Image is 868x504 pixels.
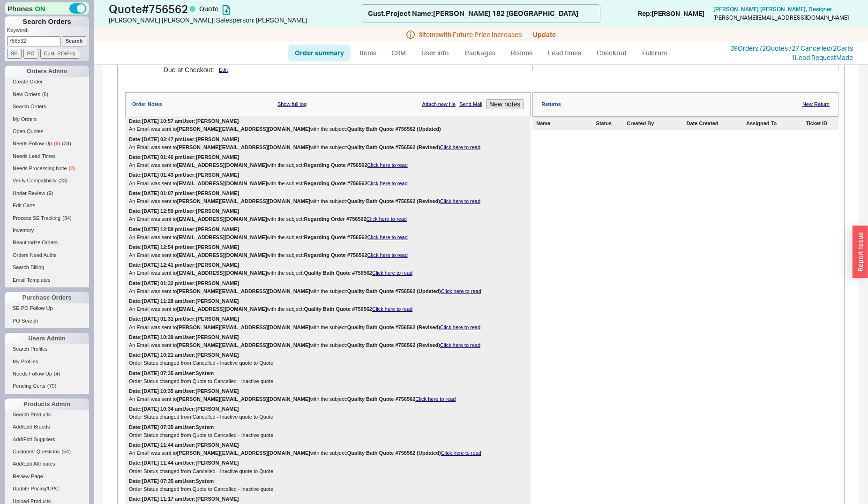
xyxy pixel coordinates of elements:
[352,45,383,61] a: Items
[638,9,704,18] div: Rep: [PERSON_NAME]
[5,127,89,136] a: Open Quotes
[596,120,625,127] div: Status
[367,216,407,222] a: Click here to read
[177,324,310,330] b: [PERSON_NAME][EMAIL_ADDRESS][DOMAIN_NAME]
[347,144,440,150] b: Quality Bath Quote #756562 (Revised)
[5,410,89,420] a: Search Products
[129,118,239,124] div: Date: [DATE] 10:57 am User: [PERSON_NAME]
[129,216,527,222] div: An Email was sent to with the subject:
[5,90,89,99] a: New Orders(6)
[5,176,89,186] a: Verify Compatibility(23)
[304,252,367,258] b: Regarding Quote #756562
[132,101,162,107] div: Order Notes
[440,324,480,330] a: Click here to read
[177,126,310,132] b: [PERSON_NAME][EMAIL_ADDRESS][DOMAIN_NAME]
[129,468,527,474] div: Order Status changed from Cancelled - Inactive quote to Quote
[5,188,89,198] a: Under Review(9)
[459,101,482,107] a: Send Mail
[367,181,408,186] a: Click here to read
[129,252,527,258] div: An Email was sent to with the subject:
[541,45,588,61] a: Lead times
[219,67,228,73] a: Edit
[35,4,45,14] span: ON
[5,16,89,27] h1: Search Orders
[7,27,89,36] p: Keyword:
[129,352,239,358] div: Date: [DATE] 10:21 am User: [PERSON_NAME]
[5,344,89,354] a: Search Profiles
[62,36,87,46] input: Search
[713,6,832,13] span: [PERSON_NAME] [PERSON_NAME] , Designer
[504,45,539,61] a: Rooms
[40,49,79,59] input: Cust. PO/Proj
[367,252,408,258] a: Click here to read
[129,136,239,143] div: Date: [DATE] 02:47 pm User: [PERSON_NAME]
[129,360,527,366] div: Order Status changed from Cancelled - Inactive quote to Quote
[177,234,267,240] b: [EMAIL_ADDRESS][DOMAIN_NAME]
[806,120,835,127] div: Ticket ID
[533,31,556,38] button: Update
[304,181,367,186] b: Regarding Quote #756562
[129,162,527,168] div: An Email was sent to with the subject:
[5,435,89,444] a: Add/Edit Suppliers
[129,181,527,187] div: An Email was sent to with the subject:
[5,139,89,149] a: Needs Follow Up(6)(34)
[5,238,89,248] a: Reauthorize Orders
[129,442,239,448] div: Date: [DATE] 11:44 am User: [PERSON_NAME]
[7,49,22,59] input: SE
[129,298,239,304] div: Date: [DATE] 11:28 am User: [PERSON_NAME]
[372,270,412,276] a: Click here to read
[288,45,351,61] a: Order summary
[627,120,684,127] div: Created By
[5,201,89,211] a: Edit Carts
[177,198,310,204] b: [PERSON_NAME][EMAIL_ADDRESS][DOMAIN_NAME]
[13,141,52,146] span: Needs Follow Up
[5,484,89,494] a: Update Pricing/UPC
[5,66,89,77] div: Orders Admin
[129,378,527,384] div: Order Status changed from Quote to Cancelled - Inactive quote
[177,181,267,186] b: [EMAIL_ADDRESS][DOMAIN_NAME]
[802,101,830,107] a: New Return
[59,178,68,183] span: ( 23 )
[440,198,480,204] a: Click here to read
[199,5,218,13] span: Quote
[129,172,239,178] div: Date: [DATE] 01:43 pm User: [PERSON_NAME]
[23,49,38,59] input: PO
[13,383,45,389] span: Pending Certs
[347,324,440,330] b: Quality Bath Quote #756562 (Revised)
[177,342,310,348] b: [PERSON_NAME][EMAIL_ADDRESS][DOMAIN_NAME]
[713,15,849,21] div: [PERSON_NAME][EMAIL_ADDRESS][DOMAIN_NAME]
[304,306,372,312] b: Quality Bath Quote #756562
[177,144,310,150] b: [PERSON_NAME][EMAIL_ADDRESS][DOMAIN_NAME]
[441,288,481,294] a: Click here to read
[791,53,853,61] a: 1Lead RequestMade
[129,280,239,286] div: Date: [DATE] 01:32 pm User: [PERSON_NAME]
[635,45,673,61] a: Fulcrum
[129,144,527,150] div: An Email was sent to with the subject:
[129,450,527,456] div: An Email was sent to with the subject:
[347,198,440,204] b: Quality Bath Quote #756562 (Revised)
[129,244,239,250] div: Date: [DATE] 12:54 pm User: [PERSON_NAME]
[129,478,214,484] div: Date: [DATE] 07:35 am User: System
[347,126,441,132] b: Quality Bath Quote #756562 (Updated)
[129,406,239,412] div: Date: [DATE] 10:34 am User: [PERSON_NAME]
[5,422,89,432] a: Add/Edit Brands
[347,450,441,456] b: Quality Bath Quote #756562 (Updated)
[47,383,57,389] span: ( 79 )
[5,333,89,344] div: Users Admin
[69,165,75,171] span: ( 2 )
[441,450,481,456] a: Click here to read
[5,381,89,391] a: Pending Certs(79)
[13,165,67,171] span: Needs Processing Note
[304,216,366,222] b: Regarding Order #756562
[440,342,480,348] a: Click here to read
[541,101,561,107] div: Returns
[47,190,53,196] span: ( 9 )
[372,306,412,312] a: Click here to read
[137,63,214,77] h5: Due at Checkout:
[536,120,594,127] div: Name
[347,288,441,294] b: Quality Bath Quote #756562 (Updated)
[304,162,367,168] b: Regarding Quote #756562
[129,126,527,132] div: An Email was sent to with the subject:
[129,486,527,492] div: Order Status changed from Quote to Cancelled - Inactive quote
[129,288,527,294] div: An Email was sent to with the subject:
